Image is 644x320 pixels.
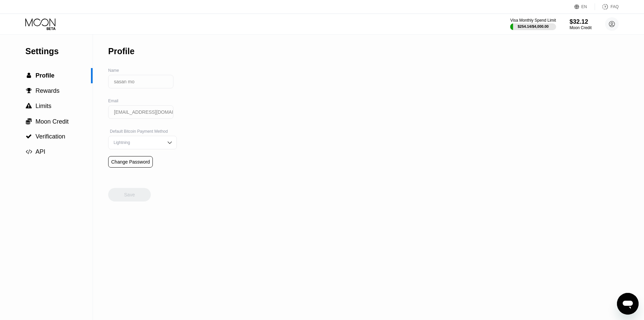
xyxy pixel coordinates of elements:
[570,25,592,30] div: Moon Credit
[25,72,32,79] div: 
[518,24,549,28] div: $254.14 / $4,000.00
[26,149,32,155] span: 
[617,293,639,315] iframe: Button to launch messaging window
[611,4,619,9] div: FAQ
[35,133,65,140] span: Verification
[108,46,135,56] div: Profile
[108,156,153,168] div: Change Password
[108,68,177,73] div: Name
[35,148,45,155] span: API
[581,4,587,9] div: EN
[510,18,556,30] div: Visa Monthly Spend Limit$254.14/$4,000.00
[35,103,51,109] span: Limits
[35,87,59,94] span: Rewards
[26,133,32,140] span: 
[574,3,595,10] div: EN
[25,46,93,56] div: Settings
[26,103,32,109] span: 
[570,18,592,25] div: $32.12
[27,72,31,79] span: 
[112,140,163,145] div: Lightning
[35,72,54,79] span: Profile
[570,18,592,30] div: $32.12Moon Credit
[26,118,32,125] span: 
[510,18,556,23] div: Visa Monthly Spend Limit
[26,88,32,94] span: 
[111,159,150,165] div: Change Password
[108,129,177,134] div: Default Bitcoin Payment Method
[595,3,619,10] div: FAQ
[35,118,69,125] span: Moon Credit
[108,99,177,103] div: Email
